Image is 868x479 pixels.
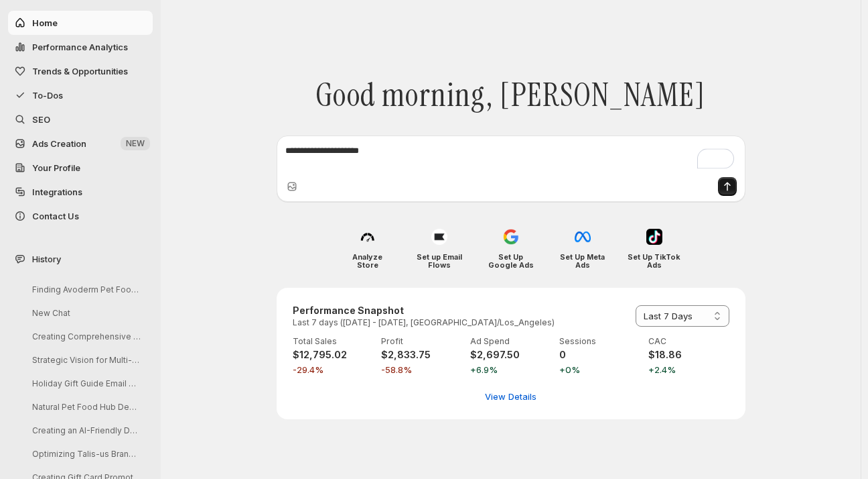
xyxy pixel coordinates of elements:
[21,373,149,394] button: Holiday Gift Guide Email Drafting
[126,138,145,149] span: NEW
[718,177,737,196] button: Send message
[293,348,374,362] h4: $12,795.02
[413,253,465,269] h4: Set up Email Flows
[32,252,61,266] span: History
[559,348,640,362] h4: 0
[21,350,149,370] button: Strategic Vision for Multi-Species Pet Retail
[477,386,545,407] button: View detailed performance
[21,396,149,417] button: Natural Pet Food Hub Development Guide
[8,83,153,107] button: To-Dos
[8,156,153,180] a: Your Profile
[293,336,374,347] p: Total Sales
[648,348,729,362] h4: $18.86
[21,303,149,323] button: New Chat
[628,253,680,269] h4: Set Up TikTok Ads
[485,390,536,403] span: View Details
[648,336,729,347] p: CAC
[21,443,149,464] button: Optimizing Talis-us Brand Entity Page
[559,363,640,376] span: +0%
[21,279,149,300] button: Finding Avoderm Pet Food Locally
[21,420,149,441] button: Creating an AI-Friendly Dog Treat Resource
[646,229,662,245] img: Set Up TikTok Ads icon
[575,229,591,245] img: Set Up Meta Ads icon
[293,317,555,328] p: Last 7 days ([DATE] - [DATE], [GEOGRAPHIC_DATA]/Los_Angeles)
[32,187,82,197] span: Integrations
[293,304,555,317] h3: Performance Snapshot
[285,144,737,171] textarea: To enrich screen reader interactions, please activate Accessibility in Grammarly extension settings
[381,348,462,362] h4: $2,833.75
[32,211,79,221] span: Contact Us
[32,17,58,28] span: Home
[470,363,551,376] span: +6.9%
[315,76,705,115] span: Good morning, [PERSON_NAME]
[32,66,128,76] span: Trends & Opportunities
[360,229,376,245] img: Analyze Store icon
[648,363,729,376] span: +2.4%
[484,253,537,269] h4: Set Up Google Ads
[32,162,80,173] span: Your Profile
[8,107,153,131] a: SEO
[32,90,63,101] span: To-Dos
[293,363,374,376] span: -29.4%
[381,336,462,347] p: Profit
[32,114,50,125] span: SEO
[32,138,86,149] span: Ads Creation
[8,180,153,204] a: Integrations
[8,131,153,156] button: Ads Creation
[8,11,153,35] button: Home
[8,35,153,59] button: Performance Analytics
[556,253,609,269] h4: Set Up Meta Ads
[32,42,128,52] span: Performance Analytics
[8,59,153,83] button: Trends & Opportunities
[503,229,519,245] img: Set Up Google Ads icon
[8,204,153,228] button: Contact Us
[21,326,149,347] button: Creating Comprehensive Pet Health Solutions
[381,363,462,376] span: -58.8%
[431,229,447,245] img: Set up Email Flows icon
[285,180,299,193] button: Upload image
[341,253,394,269] h4: Analyze Store
[470,348,551,362] h4: $2,697.50
[470,336,551,347] p: Ad Spend
[559,336,640,347] p: Sessions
